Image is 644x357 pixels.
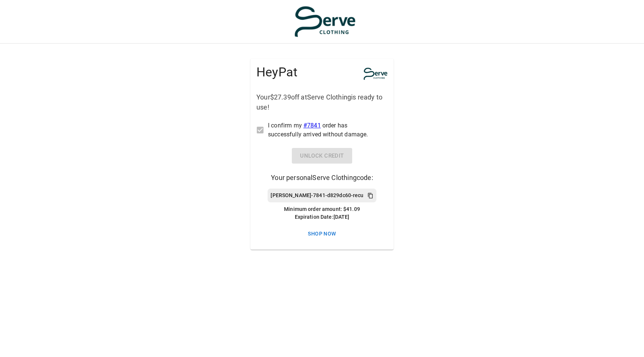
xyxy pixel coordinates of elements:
p: [PERSON_NAME]-7841-d829dc60-recu [271,192,363,199]
p: I confirm my order has successfully arrived without damage. [268,121,382,139]
h4: Hey Pat [256,64,298,80]
p: Expiration Date: [DATE] [277,213,367,221]
p: Minimum order amount: $41.09 [266,205,378,213]
a: #7841 [303,122,321,129]
div: Serve Clothing [363,64,388,83]
p: Your $27.39 off at Serve Clothing is ready to use! [256,92,388,112]
p: Your personal Serve Clothing code: [271,173,373,183]
a: Shop Now [263,227,381,241]
img: serve-clothing.myshopify.com-3331c13f-55ad-48ba-bef5-e23db2fa8125 [294,6,356,38]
